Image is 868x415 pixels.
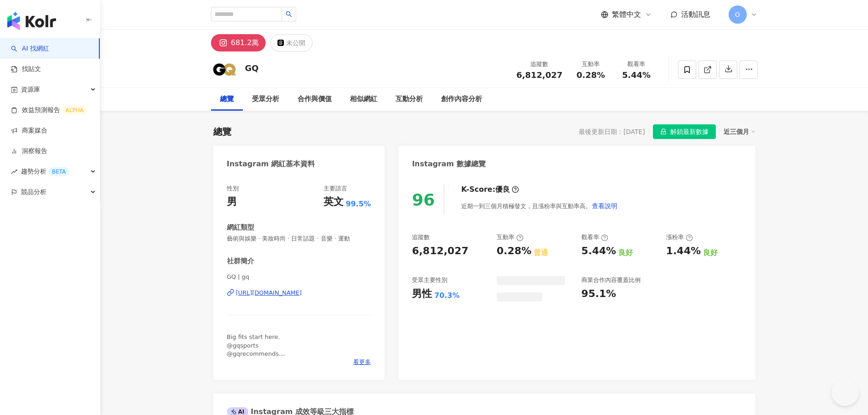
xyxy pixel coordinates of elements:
[211,56,238,83] img: KOL Avatar
[21,161,69,182] span: 趨勢分析
[441,94,482,105] div: 創作內容分析
[227,184,239,193] div: 性別
[227,289,371,297] a: [URL][DOMAIN_NAME]
[703,248,718,258] div: 良好
[412,276,447,284] div: 受眾主要性別
[461,184,519,195] div: K-Score :
[227,333,285,365] span: Big fits start here. @gqsports @gqrecommends @gqbox
[618,248,633,258] div: 良好
[581,276,641,284] div: 商業合作內容覆蓋比例
[245,62,259,74] div: GQ
[231,36,259,49] div: 681.2萬
[681,10,710,19] span: 活動訊息
[660,128,667,135] span: lock
[574,60,608,69] div: 互動率
[48,167,69,176] div: BETA
[395,94,423,105] div: 互動分析
[211,34,266,51] button: 681.2萬
[11,169,17,175] span: rise
[591,197,618,215] button: 查看說明
[11,147,47,156] a: 洞察報告
[579,128,645,135] div: 最後更新日期：[DATE]
[11,106,87,115] a: 效益預測報告ALPHA
[497,244,531,258] div: 0.28%
[286,36,305,49] div: 未公開
[220,94,234,105] div: 總覽
[495,184,510,195] div: 優良
[324,195,344,209] div: 英文
[350,94,377,105] div: 相似網紅
[11,126,47,135] a: 商案媒合
[412,159,486,169] div: Instagram 數據總覽
[252,94,279,105] div: 受眾分析
[412,287,432,301] div: 男性
[227,223,254,232] div: 網紅類型
[227,273,371,281] span: GQ | gq
[412,244,468,258] div: 6,812,027
[286,11,292,17] span: search
[21,79,40,100] span: 資源庫
[7,12,56,30] img: logo
[622,71,650,80] span: 5.44%
[227,235,371,243] span: 藝術與娛樂 · 美妝時尚 · 日常話題 · 音樂 · 運動
[412,190,435,209] div: 96
[724,126,755,138] div: 近三個月
[832,379,859,406] iframe: Help Scout Beacon - Open
[353,358,371,366] span: 看更多
[11,44,49,53] a: searchAI 找網紅
[666,233,693,241] div: 漲粉率
[670,125,709,139] span: 解鎖最新數據
[298,94,332,105] div: 合作與價值
[581,233,608,241] div: 觀看率
[516,60,562,69] div: 追蹤數
[735,10,740,20] span: O
[227,256,254,266] div: 社群簡介
[270,34,313,51] button: 未公開
[461,197,618,215] div: 近期一到三個月積極發文，且漲粉率與互動率高。
[666,244,701,258] div: 1.44%
[227,159,315,169] div: Instagram 網紅基本資料
[516,70,562,80] span: 6,812,027
[346,199,371,209] span: 99.5%
[213,125,231,138] div: 總覽
[653,124,716,139] button: 解鎖最新數據
[581,244,616,258] div: 5.44%
[236,289,302,297] div: [URL][DOMAIN_NAME]
[534,248,548,258] div: 普通
[592,202,617,210] span: 查看說明
[619,60,654,69] div: 觀看率
[227,195,237,209] div: 男
[497,233,524,241] div: 互動率
[11,65,41,74] a: 找貼文
[581,287,616,301] div: 95.1%
[612,10,641,20] span: 繁體中文
[412,233,430,241] div: 追蹤數
[21,182,46,202] span: 競品分析
[324,184,347,193] div: 主要語言
[434,291,460,301] div: 70.3%
[576,71,605,80] span: 0.28%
